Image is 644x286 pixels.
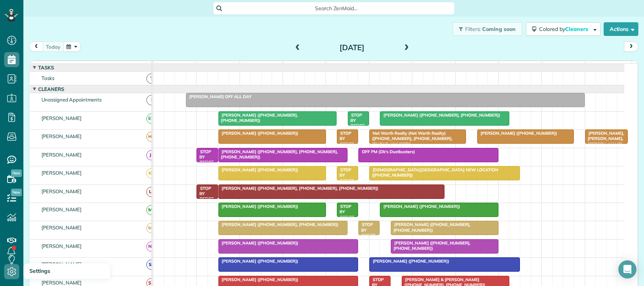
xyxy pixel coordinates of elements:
span: [PERSON_NAME] ([PHONE_NUMBER]) [218,240,299,246]
span: [PERSON_NAME] ([PHONE_NUMBER], [PHONE_NUMBER], [PHONE_NUMBER]) [218,186,379,191]
span: [PERSON_NAME] [40,115,83,121]
span: [PERSON_NAME] [40,224,83,231]
span: SB [146,260,157,270]
span: [PERSON_NAME] ([PHONE_NUMBER], [PHONE_NUMBER], [PHONE_NUMBER]) [218,149,338,160]
a: Settings [23,263,110,279]
span: [PERSON_NAME] ([PHONE_NUMBER], [PHONE_NUMBER]) [390,222,470,232]
span: [PERSON_NAME] [40,152,83,158]
span: [PERSON_NAME] ([PHONE_NUMBER]) [218,204,299,209]
span: 10am [283,63,300,69]
button: Actions [604,22,638,36]
span: Cleaners [565,26,589,32]
div: Open Intercom Messenger [618,260,636,278]
span: STOP BY OFFICE [196,186,214,202]
span: STOP BY OFFICE [337,167,354,183]
span: [PERSON_NAME] ([PHONE_NUMBER]) [218,258,299,264]
button: next [624,42,638,52]
span: [PERSON_NAME] ([PHONE_NUMBER], [PHONE_NUMBER]) [218,112,298,123]
span: STOP BY OFFICE [337,204,354,220]
span: [PERSON_NAME] [40,170,83,176]
span: 8am [197,63,211,69]
span: [PERSON_NAME] [40,243,83,249]
h2: [DATE] [305,43,399,52]
span: [PERSON_NAME] ([PHONE_NUMBER], [PHONE_NUMBER]) [218,222,339,227]
span: 11am [326,63,343,69]
span: STOP BY OFFICE [337,131,354,147]
span: MT [146,205,157,215]
span: 9am [240,63,254,69]
span: Unassigned Appointments [40,97,103,103]
span: New [11,169,22,177]
span: ! [146,95,157,105]
span: [PERSON_NAME] ([PHONE_NUMBER]) [218,131,299,136]
span: HC [146,132,157,142]
span: STOP BY OFFICE [196,149,214,165]
span: KB [146,168,157,178]
span: NN [146,241,157,252]
span: Tasks [37,65,55,71]
span: [PERSON_NAME] ([PHONE_NUMBER], [PHONE_NUMBER]) [380,112,500,118]
span: 2pm [456,63,469,69]
span: MB [146,223,157,233]
span: [PERSON_NAME] ([PHONE_NUMBER]) [477,131,558,136]
span: 7am [153,63,167,69]
span: [PERSON_NAME] [40,261,83,267]
span: STOP BY OFFICE [347,112,365,129]
span: [PERSON_NAME] [40,206,83,212]
span: [PERSON_NAME] ([PHONE_NUMBER]) [369,258,450,264]
span: 4pm [542,63,555,69]
span: LF [146,187,157,197]
span: EM [146,114,157,124]
span: 12pm [369,63,386,69]
span: Filters: [465,26,481,32]
span: Cleaners [37,86,66,92]
span: [PERSON_NAME] OFF ALL DAY [186,94,252,99]
span: 5pm [585,63,598,69]
span: 1pm [412,63,426,69]
span: [PERSON_NAME] [40,133,83,139]
span: Colored by [539,26,591,32]
span: STOP BY OFFICE [358,222,376,238]
button: prev [29,42,43,52]
span: [PERSON_NAME] ([PHONE_NUMBER], [PHONE_NUMBER]) [390,240,470,251]
span: Coming soon [482,26,516,32]
span: [PERSON_NAME] [40,188,83,194]
span: Net Worth Realty (Net Worth Realty) ([PHONE_NUMBER], [PHONE_NUMBER], [PHONE_NUMBER]) [369,131,452,147]
span: [PERSON_NAME] ([PHONE_NUMBER]) [218,167,299,172]
span: Tasks [40,75,56,81]
span: [PERSON_NAME] [40,280,83,286]
button: today [43,42,64,52]
span: JB [146,150,157,160]
span: New [11,189,22,196]
span: [DEMOGRAPHIC_DATA][GEOGRAPHIC_DATA] NEW LOCATION ([PHONE_NUMBER]) [369,167,498,178]
span: 3pm [499,63,512,69]
span: T [146,74,157,84]
span: [PERSON_NAME] ([PHONE_NUMBER]) [380,204,460,209]
button: Colored byCleaners [526,22,601,36]
span: [PERSON_NAME] ([PHONE_NUMBER]) [218,277,299,282]
span: [PERSON_NAME], [PERSON_NAME], [PERSON_NAME], [PERSON_NAME], [PERSON_NAME] & [PERSON_NAME] P.C ([P... [585,131,624,195]
span: Settings [29,268,50,274]
span: OFF PM (Dk's Dustbusters) [358,149,415,154]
